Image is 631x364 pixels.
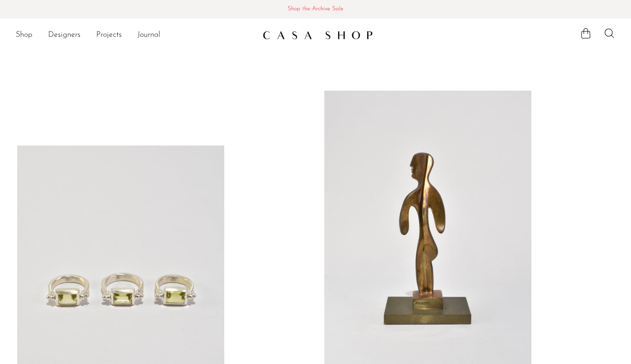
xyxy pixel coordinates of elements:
a: Designers [48,29,80,42]
a: Projects [96,29,122,42]
nav: Desktop navigation [16,27,255,44]
span: Shop the Archive Sale [8,4,623,15]
ul: NEW HEADER MENU [16,27,255,44]
a: Shop [16,29,32,42]
a: Journal [137,29,160,42]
